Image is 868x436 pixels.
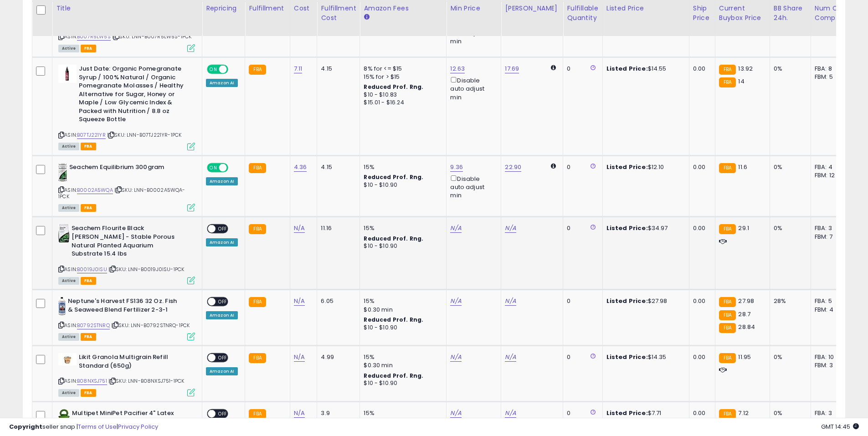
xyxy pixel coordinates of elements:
[77,131,106,139] a: B07TJ221YR
[206,79,238,87] div: Amazon AI
[364,173,423,181] b: Reduced Prof. Rng.
[364,83,423,91] b: Reduced Prof. Rng.
[77,266,107,273] a: B0019J0ISU
[774,4,807,23] div: BB Share 24h.
[815,233,845,241] div: FBM: 7
[58,65,77,83] img: 31z859cXREL._SL40_.jpg
[719,77,736,87] small: FBA
[450,64,465,73] a: 12.63
[774,163,804,171] div: 0%
[216,354,230,362] span: OFF
[112,33,191,40] span: | SKU: LNN-B007R5LW5S-1PCK
[738,163,747,171] span: 11.6
[58,163,67,181] img: 41Ad6ikjMyL._SL40_.jpg
[815,297,845,305] div: FBA: 5
[294,353,305,362] a: N/A
[606,163,648,171] b: Listed Price:
[81,333,96,341] span: FBA
[364,306,439,314] div: $0.30 min
[294,163,307,172] a: 4.36
[450,224,461,233] a: N/A
[364,65,439,73] div: 8% for <= $15
[364,380,439,387] div: $10 - $10.90
[738,297,754,305] span: 27.98
[606,297,682,305] div: $27.98
[77,322,110,329] a: B0792STNRQ
[567,163,595,171] div: 0
[606,224,682,232] div: $34.97
[815,224,845,232] div: FBA: 3
[58,163,195,211] div: ASIN:
[206,311,238,319] div: Amazon AI
[815,361,845,369] div: FBM: 3
[364,297,439,305] div: 15%
[606,353,682,361] div: $14.35
[108,266,184,273] span: | SKU: LNN-B0019J0ISU-1PCK
[206,367,238,375] div: Amazon AI
[738,77,744,86] span: 14
[77,33,111,41] a: B007R5LW5S
[364,324,439,332] div: $10 - $10.90
[294,64,303,73] a: 7.11
[227,164,241,171] span: OFF
[505,409,516,418] a: N/A
[58,297,195,339] div: ASIN:
[738,323,755,331] span: 28.84
[450,297,461,306] a: N/A
[364,224,439,232] div: 15%
[815,73,845,81] div: FBM: 5
[364,91,439,99] div: $10 - $10.83
[719,4,766,23] div: Current Buybox Price
[364,181,439,189] div: $10 - $10.90
[505,353,516,362] a: N/A
[321,353,353,361] div: 4.99
[719,65,736,75] small: FBA
[774,65,804,73] div: 0%
[364,163,439,171] div: 15%
[79,65,190,126] b: Just Date: Organic Pomegranate Syrup / 100% Natural / Organic Pomegranate Molasses / Healthy Alte...
[206,4,241,13] div: Repricing
[249,224,266,234] small: FBA
[821,422,859,431] span: 2025-10-7 14:45 GMT
[58,204,79,212] span: All listings currently available for purchase on Amazon
[364,99,439,107] div: $15.01 - $16.24
[249,4,286,13] div: Fulfillment
[58,186,185,200] span: | SKU: LNN-B0002A5WQA-1PCK
[719,323,736,333] small: FBA
[249,353,266,363] small: FBA
[216,225,230,233] span: OFF
[321,163,353,171] div: 4.15
[58,9,195,51] div: ASIN:
[364,353,439,361] div: 15%
[69,163,180,174] b: Seachem Equilibrium 300gram
[78,422,117,431] a: Terms of Use
[505,224,516,233] a: N/A
[567,353,595,361] div: 0
[294,409,305,418] a: N/A
[9,423,158,431] div: seller snap | |
[364,4,442,13] div: Amazon Fees
[719,310,736,320] small: FBA
[738,409,749,417] span: 7.12
[208,66,219,73] span: ON
[738,64,753,73] span: 13.92
[77,186,113,194] a: B0002A5WQA
[738,353,751,361] span: 11.95
[72,224,182,260] b: Seachem Flourite Black [PERSON_NAME] - Stable Porous Natural Planted Aquarium Substrate 15.4 lbs
[693,4,711,23] div: Ship Price
[58,224,69,242] img: 41Wdiu0BD4L._SL40_.jpg
[738,310,750,318] span: 28.7
[58,297,66,315] img: 41Db0sqK7eL._SL40_.jpg
[81,277,96,285] span: FBA
[364,73,439,81] div: 15% for > $15
[58,353,195,395] div: ASIN:
[719,297,736,307] small: FBA
[719,224,736,234] small: FBA
[321,65,353,73] div: 4.15
[693,65,708,73] div: 0.00
[450,174,494,200] div: Disable auto adjust min
[606,353,648,361] b: Listed Price:
[693,297,708,305] div: 0.00
[58,224,195,283] div: ASIN:
[321,4,356,23] div: Fulfillment Cost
